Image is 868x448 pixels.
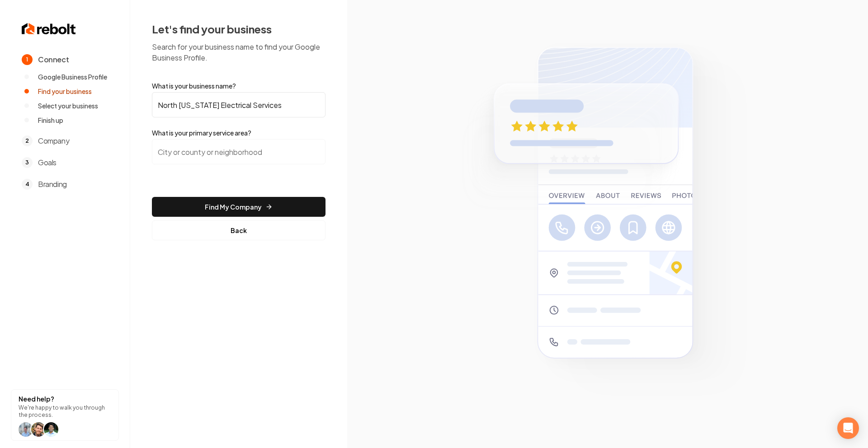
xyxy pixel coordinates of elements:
span: Google Business Profile [38,72,107,81]
img: help icon arwin [44,422,58,437]
button: Back [152,220,325,240]
span: Find your business [38,87,92,96]
img: help icon Will [19,422,33,437]
span: 2 [22,135,33,146]
span: Finish up [38,116,63,125]
span: 1 [22,54,33,65]
span: 4 [22,179,33,190]
label: What is your business name? [152,81,325,90]
span: Select your business [38,101,98,110]
span: Goals [38,157,57,168]
span: Company [38,135,69,146]
div: Open Intercom Messenger [837,417,859,439]
button: Find My Company [152,197,325,217]
p: We're happy to walk you through the process. [19,404,111,419]
span: Connect [38,54,69,65]
strong: Need help? [19,395,54,403]
input: City or county or neighborhood [152,139,325,164]
button: Need help?We're happy to walk you through the process.help icon Willhelp icon Willhelp icon arwin [11,389,119,441]
input: Company Name [152,92,325,117]
span: 3 [22,157,33,168]
span: Branding [38,179,67,190]
img: Google Business Profile [451,36,764,413]
img: help icon Will [31,422,46,437]
h2: Let's find your business [152,22,325,36]
img: Rebolt Logo [22,22,76,36]
label: What is your primary service area? [152,128,325,137]
p: Search for your business name to find your Google Business Profile. [152,42,325,63]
